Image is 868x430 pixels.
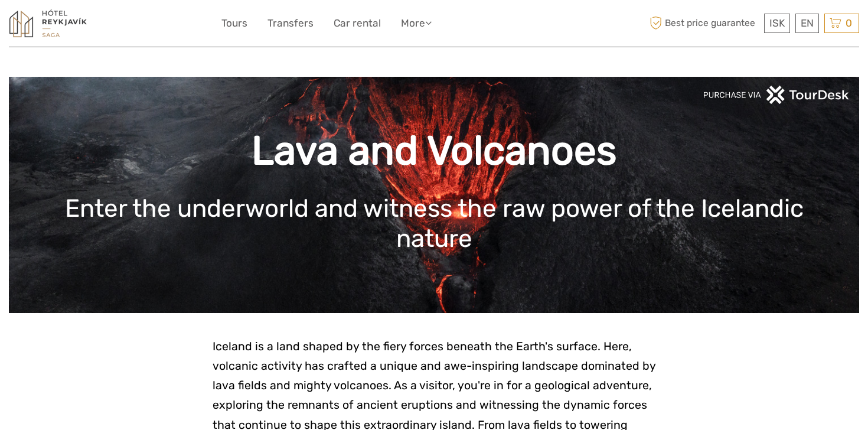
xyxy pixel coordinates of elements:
h1: Lava and Volcanoes [27,127,841,175]
a: Tours [221,15,247,32]
div: EN [795,14,819,33]
h1: Enter the underworld and witness the raw power of the Icelandic nature [27,194,841,253]
img: 1545-f919e0b8-ed97-4305-9c76-0e37fee863fd_logo_small.jpg [9,9,87,38]
img: PurchaseViaTourDeskwhite.png [703,86,850,104]
a: More [401,15,432,32]
a: Transfers [267,15,314,32]
span: ISK [769,17,785,29]
span: Best price guarantee [647,14,761,33]
a: Car rental [334,15,381,32]
span: 0 [844,17,854,29]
